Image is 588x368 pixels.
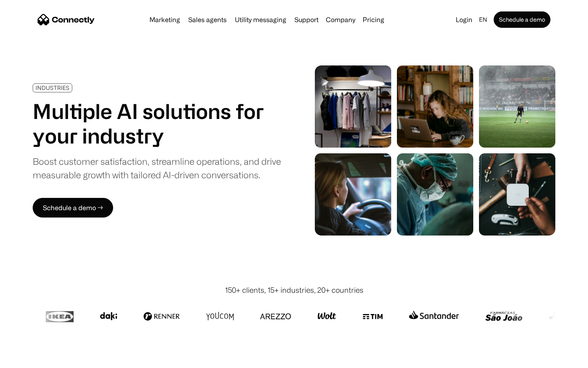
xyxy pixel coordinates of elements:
a: Utility messaging [232,16,290,23]
a: Marketing [146,16,183,23]
h1: Multiple AI solutions for your industry [33,99,281,148]
div: INDUSTRIES [36,85,69,91]
div: Boost customer satisfaction, streamline operations, and drive measurable growth with tailored AI-... [33,155,281,182]
a: Pricing [359,16,388,23]
div: Company [326,14,355,25]
div: en [479,14,487,25]
a: Login [452,14,476,25]
a: Support [291,16,322,23]
a: Schedule a demo [494,11,550,28]
div: 150+ clients, 15+ industries, 20+ countries [225,285,363,296]
a: Sales agents [185,16,230,23]
a: Schedule a demo → [33,198,113,218]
